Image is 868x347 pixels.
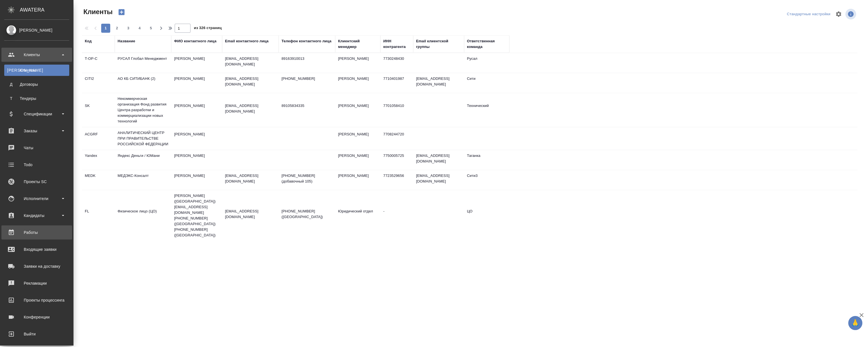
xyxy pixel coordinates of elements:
[124,24,133,33] button: 3
[4,330,69,338] div: Выйти
[848,316,862,330] button: 🙏
[7,67,66,73] div: Клиенты
[112,25,122,31] span: 2
[112,24,122,33] button: 2
[380,73,413,93] td: 7710401987
[115,127,171,150] td: АНАЛИТИЧЕСКИЙ ЦЕНТР ПРИ ПРАВИТЕЛЬСТВЕ РОССИЙСКОЙ ФЕДЕРАЦИИ
[171,129,222,148] td: [PERSON_NAME]
[115,150,171,170] td: Яндекс Деньги / ЮМани
[282,56,332,62] p: 89163910013
[82,100,115,120] td: SK
[464,100,509,120] td: Технический
[4,93,69,104] a: ТТендеры
[467,38,506,50] div: Ответственная команда
[1,175,72,189] a: Проекты SC
[146,24,155,33] button: 5
[335,129,380,148] td: [PERSON_NAME]
[4,279,69,287] div: Рекламации
[335,53,380,73] td: [PERSON_NAME]
[1,327,72,341] a: Выйти
[413,73,464,93] td: [EMAIL_ADDRESS][DOMAIN_NAME]
[335,100,380,120] td: [PERSON_NAME]
[1,310,72,324] a: Конференции
[225,38,269,44] div: Email контактного лица
[383,38,410,50] div: ИНН контрагента
[225,103,276,114] p: [EMAIL_ADDRESS][DOMAIN_NAME]
[171,170,222,190] td: [PERSON_NAME]
[785,10,832,19] div: split button
[171,53,222,73] td: [PERSON_NAME]
[171,100,222,120] td: [PERSON_NAME]
[1,225,72,240] a: Работы
[135,25,144,31] span: 4
[118,38,135,44] div: Название
[464,170,509,190] td: Сити3
[413,170,464,190] td: [EMAIL_ADDRESS][DOMAIN_NAME]
[282,173,332,184] p: [PHONE_NUMBER] (добавочный 105)
[4,50,69,59] div: Клиенты
[146,25,155,31] span: 5
[115,206,171,225] td: Физическое лицо (ЦО)
[4,65,69,76] a: [PERSON_NAME]Клиенты
[335,170,380,190] td: [PERSON_NAME]
[85,38,92,44] div: Код
[174,38,217,44] div: ФИО контактного лица
[1,242,72,256] a: Входящие заявки
[380,100,413,120] td: 7701058410
[82,129,115,148] td: ACGRF
[124,25,133,31] span: 3
[832,7,845,21] span: Настроить таблицу
[413,150,464,170] td: [EMAIL_ADDRESS][DOMAIN_NAME]
[82,150,115,170] td: Yandex
[4,313,69,321] div: Конференции
[82,73,115,93] td: CITI2
[1,293,72,307] a: Проекты процессинга
[464,150,509,170] td: Таганка
[4,144,69,152] div: Чаты
[82,53,115,73] td: T-OP-C
[282,38,332,44] div: Телефон контактного лица
[4,177,69,186] div: Проекты SC
[282,76,332,82] p: [PHONE_NUMBER]
[82,170,115,190] td: MEDK
[7,96,66,101] div: Тендеры
[282,103,332,109] p: 89105834335
[82,7,112,16] span: Клиенты
[194,25,222,33] span: из 326 страниц
[380,129,413,148] td: 7708244720
[225,208,276,220] p: [EMAIL_ADDRESS][DOMAIN_NAME]
[82,206,115,225] td: FL
[115,170,171,190] td: МЕДЭКС-Консалт
[416,38,461,50] div: Email клиентской группы
[7,82,66,87] div: Договоры
[1,259,72,273] a: Заявки на доставку
[380,206,413,225] td: -
[115,73,171,93] td: АО КБ СИТИБАНК (2)
[338,38,378,50] div: Клиентский менеджер
[4,79,69,90] a: ДДоговоры
[225,173,276,184] p: [EMAIL_ADDRESS][DOMAIN_NAME]
[225,56,276,67] p: [EMAIL_ADDRESS][DOMAIN_NAME]
[335,73,380,93] td: [PERSON_NAME]
[4,228,69,237] div: Работы
[282,208,332,220] p: [PHONE_NUMBER] ([GEOGRAPHIC_DATA])
[20,4,73,16] div: AWATERA
[115,53,171,73] td: РУСАЛ Глобал Менеджмент
[115,7,128,17] button: Создать
[464,206,509,225] td: ЦО
[1,141,72,155] a: Чаты
[225,76,276,87] p: [EMAIL_ADDRESS][DOMAIN_NAME]
[135,24,144,33] button: 4
[4,110,69,118] div: Спецификации
[335,150,380,170] td: [PERSON_NAME]
[464,73,509,93] td: Сити
[1,158,72,172] a: Todo
[4,211,69,220] div: Кандидаты
[171,190,222,241] td: [PERSON_NAME] ([GEOGRAPHIC_DATA]) [EMAIL_ADDRESS][DOMAIN_NAME] [PHONE_NUMBER] ([GEOGRAPHIC_DATA])...
[115,93,171,127] td: Некоммерческая организация Фонд развития Центра разработки и коммерциализации новых технологий
[464,53,509,73] td: Русал
[380,150,413,170] td: 7750005725
[4,194,69,203] div: Исполнители
[335,206,380,225] td: Юридический отдел
[4,296,69,304] div: Проекты процессинга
